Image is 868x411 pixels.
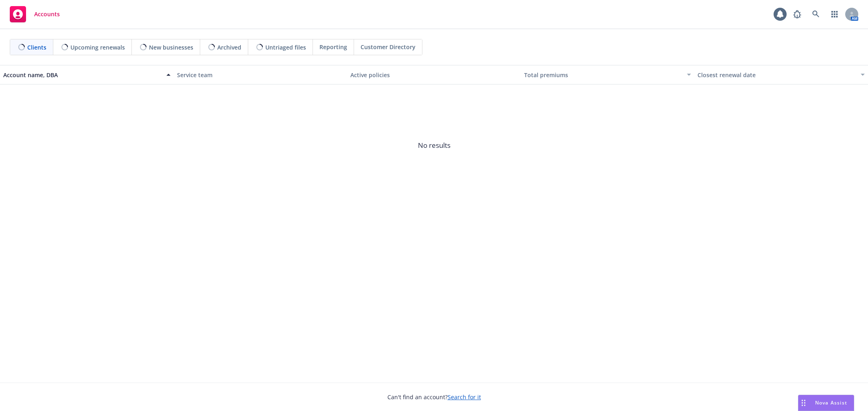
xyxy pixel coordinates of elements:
span: Can't find an account? [387,393,481,401]
a: Search [808,6,824,22]
span: Nova Assist [815,399,847,406]
span: Untriaged files [265,43,306,52]
div: Service team [177,71,344,79]
a: Switch app [826,6,843,22]
a: Accounts [7,3,63,26]
span: Accounts [34,11,60,17]
span: Customer Directory [361,43,415,51]
button: Closest renewal date [694,65,868,84]
a: Search for it [448,393,481,401]
div: Account name, DBA [3,71,162,79]
div: Total premiums [524,71,682,79]
button: Service team [174,65,348,84]
span: Upcoming renewals [70,43,125,52]
button: Active policies [347,65,521,84]
span: New businesses [149,43,193,52]
span: Reporting [319,43,347,51]
div: Closest renewal date [697,71,856,79]
a: Report a Bug [789,6,805,22]
span: Clients [27,43,46,52]
span: Archived [217,43,241,52]
button: Total premiums [521,65,695,84]
div: Drag to move [798,395,809,411]
div: Active policies [350,71,518,79]
button: Nova Assist [798,395,854,411]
